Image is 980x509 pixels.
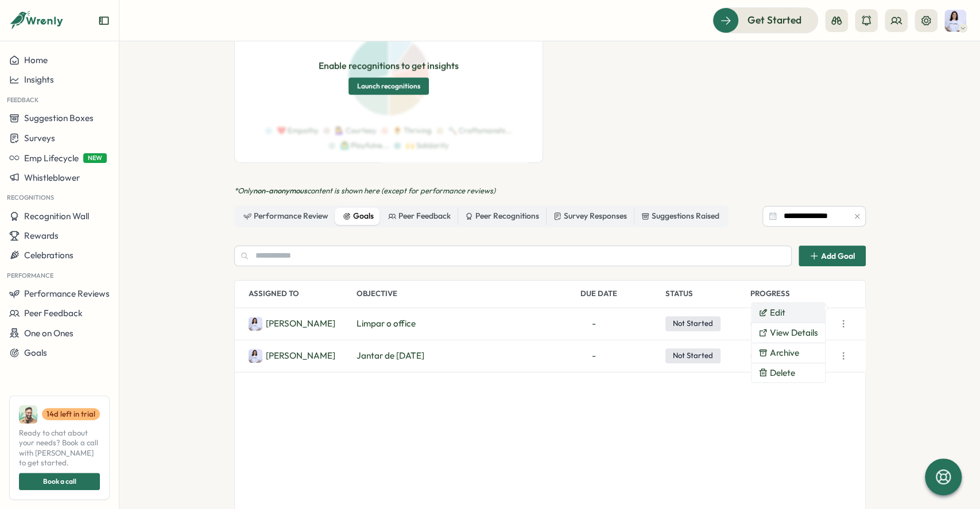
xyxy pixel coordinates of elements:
a: Marta Loureiro[PERSON_NAME] [249,317,335,331]
button: Get Started [712,7,818,33]
div: Survey Responses [553,210,627,223]
p: Marta Loureiro [266,349,335,362]
p: Enable recognitions to get insights [319,59,459,73]
button: Book a call [19,473,100,490]
span: non-anonymous [253,186,307,195]
span: Recognition Wall [24,211,89,222]
img: Marta Loureiro [249,349,262,363]
span: Home [24,55,48,65]
div: Peer Feedback [388,210,451,223]
p: Assigned To [249,281,352,308]
span: NEW [83,153,107,163]
span: Surveys [24,133,55,143]
button: View Details [752,323,825,343]
span: - [580,317,607,330]
span: One on Ones [24,328,73,339]
p: Marta Loureiro [266,317,335,330]
span: Jantar de [DATE] [357,349,424,362]
span: Celebrations [24,250,73,261]
span: Emp Lifecycle [24,153,79,164]
div: Peer Recognitions [465,210,539,223]
span: Book a call [43,473,76,489]
img: Ali Khan [19,405,37,423]
p: Due Date [580,281,661,308]
span: Limpar o office [357,317,416,330]
span: Whistleblower [24,172,80,183]
span: Add Goal [821,252,855,260]
button: Delete [752,363,825,383]
a: 14d left in trial [42,408,100,421]
button: Edit [752,303,825,323]
span: Ready to chat about your needs? Book a call with [PERSON_NAME] to get started. [19,428,100,468]
button: Add Goal [799,246,866,266]
span: - [580,349,607,362]
a: Marta Loureiro[PERSON_NAME] [249,349,335,363]
button: Launch recognitions [348,77,429,95]
span: Not Started [665,316,721,331]
img: Marta Loureiro [249,317,262,331]
div: Performance Review [243,210,328,223]
span: Not Started [665,348,721,363]
div: Goals [343,210,374,223]
span: Performance Reviews [24,288,110,299]
span: Insights [24,74,54,85]
span: Peer Feedback [24,308,83,318]
span: Rewards [24,230,59,241]
img: Marta Loureiro [944,10,966,32]
div: Suggestions Raised [641,210,719,223]
span: Get Started [747,13,801,28]
p: Status [665,281,746,308]
button: Archive [752,343,825,363]
span: Launch recognitions [357,78,420,94]
span: Suggestion Boxes [24,112,94,123]
p: Objective [357,281,576,308]
button: Expand sidebar [98,15,110,26]
p: *Only content is shown here (except for performance reviews) [234,186,866,196]
p: Progress [750,281,831,308]
span: Goals [24,347,47,358]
